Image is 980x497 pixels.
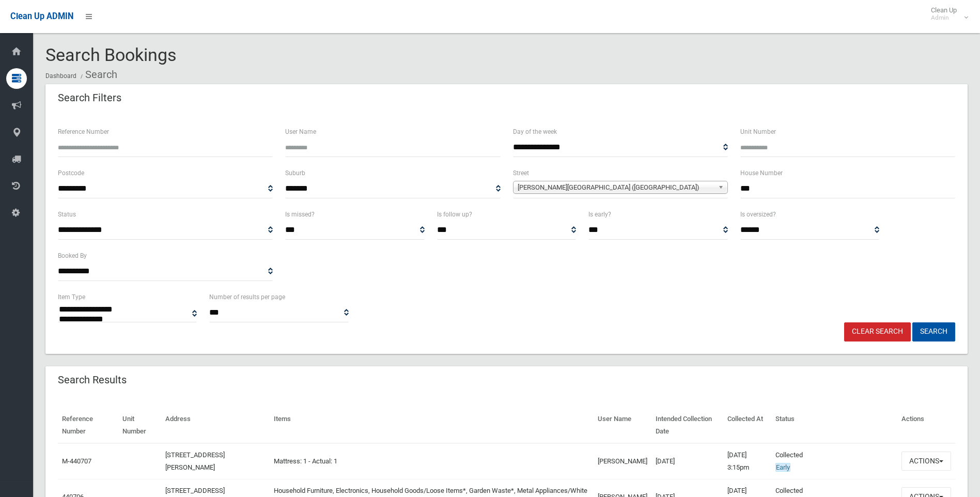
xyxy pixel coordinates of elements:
[588,209,611,220] label: Is early?
[740,126,776,137] label: Unit Number
[45,72,76,80] a: Dashboard
[58,126,109,137] label: Reference Number
[62,457,91,465] a: M-440707
[10,11,73,21] span: Clean Up ADMIN
[513,126,557,137] label: Day of the week
[45,44,177,65] span: Search Bookings
[775,463,790,472] span: Early
[931,14,957,22] small: Admin
[270,443,593,479] td: Mattress: 1 - Actual: 1
[740,167,783,179] label: House Number
[926,6,967,22] span: Clean Up
[771,408,897,443] th: Status
[118,408,161,443] th: Unit Number
[285,209,315,220] label: Is missed?
[58,291,85,303] label: Item Type
[723,443,771,479] td: [DATE] 3:15pm
[844,322,911,341] a: Clear Search
[651,408,724,443] th: Intended Collection Date
[437,209,472,220] label: Is follow up?
[209,291,285,303] label: Number of results per page
[45,370,139,390] header: Search Results
[912,322,955,341] button: Search
[518,181,714,194] span: [PERSON_NAME][GEOGRAPHIC_DATA] ([GEOGRAPHIC_DATA])
[58,250,87,261] label: Booked By
[165,451,225,471] a: [STREET_ADDRESS][PERSON_NAME]
[161,408,270,443] th: Address
[285,167,305,179] label: Suburb
[513,167,529,179] label: Street
[897,408,955,443] th: Actions
[771,443,897,479] td: Collected
[270,408,593,443] th: Items
[285,126,316,137] label: User Name
[58,167,84,179] label: Postcode
[723,408,771,443] th: Collected At
[58,209,76,220] label: Status
[58,408,118,443] th: Reference Number
[594,408,651,443] th: User Name
[901,452,951,471] button: Actions
[78,65,117,84] li: Search
[651,443,724,479] td: [DATE]
[740,209,776,220] label: Is oversized?
[45,88,134,108] header: Search Filters
[594,443,651,479] td: [PERSON_NAME]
